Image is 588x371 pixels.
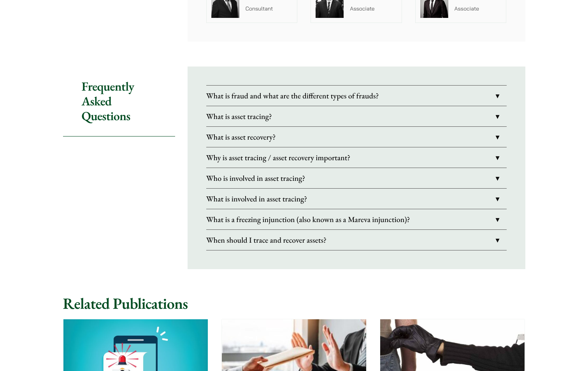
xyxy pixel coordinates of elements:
p: Consultant [246,5,293,13]
a: What is fraud and what are the different types of frauds? [206,86,507,106]
a: What is involved in asset tracing? [206,189,507,209]
h2: Frequently Asked Questions [63,66,175,136]
p: Associate [455,5,502,13]
a: Why is asset tracing / asset recovery important? [206,147,507,168]
p: Associate [350,5,397,13]
a: What is asset recovery? [206,127,507,147]
a: What is a freezing injunction (also known as a Mareva injunction)? [206,209,507,229]
a: What is asset tracing? [206,106,507,126]
h2: Related Publications [63,294,525,313]
a: When should I trace and recover assets? [206,230,507,250]
a: Who is involved in asset tracing? [206,168,507,188]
